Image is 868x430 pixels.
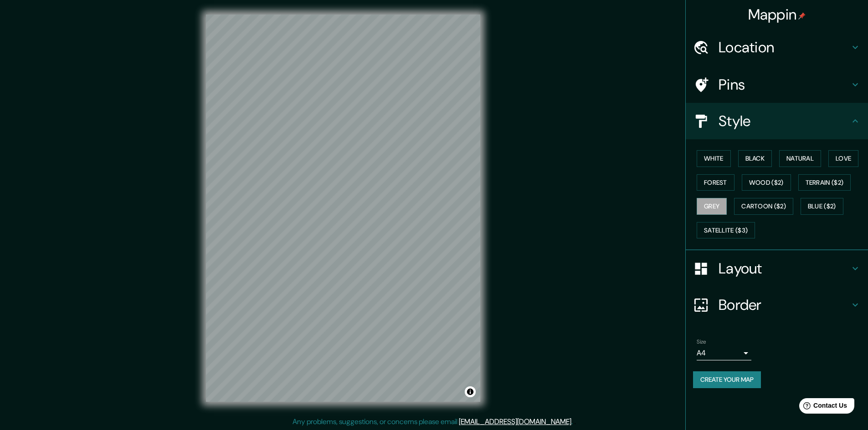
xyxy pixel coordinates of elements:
button: Blue ($2) [801,198,843,215]
button: Forest [697,174,734,191]
button: White [697,150,731,167]
div: A4 [697,346,751,360]
h4: Location [719,38,850,56]
a: [EMAIL_ADDRESS][DOMAIN_NAME] [459,417,571,426]
div: Location [686,29,868,66]
h4: Layout [719,259,850,278]
button: Natural [779,150,821,167]
div: Layout [686,250,868,287]
p: Any problems, suggestions, or concerns please email . [293,416,573,427]
div: . [573,416,574,427]
div: Pins [686,66,868,103]
h4: Pins [719,76,850,94]
h4: Mappin [748,5,806,24]
button: Grey [697,198,727,215]
label: Size [697,338,706,346]
h4: Border [719,296,850,314]
button: Cartoon ($2) [734,198,793,215]
div: Style [686,103,868,139]
img: pin-icon.png [798,12,806,20]
div: . [574,416,576,427]
canvas: Map [206,15,480,402]
button: Create your map [693,371,761,388]
iframe: Help widget launcher [787,395,858,420]
button: Wood ($2) [742,174,791,191]
div: Border [686,287,868,323]
button: Black [738,150,772,167]
h4: Style [719,112,850,130]
button: Toggle attribution [465,386,476,397]
button: Satellite ($3) [697,222,755,239]
button: Terrain ($2) [798,174,851,191]
button: Love [828,150,858,167]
